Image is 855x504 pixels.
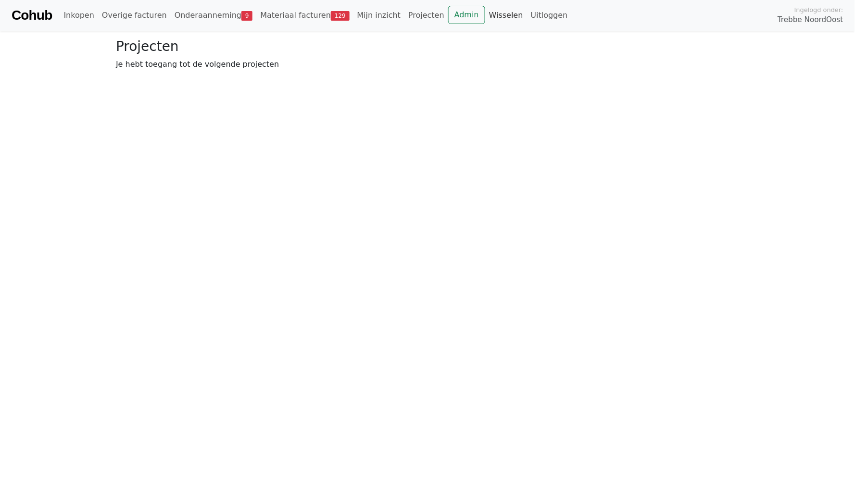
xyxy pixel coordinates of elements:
[12,4,52,27] a: Cohub
[794,5,843,14] span: Ingelogd onder:
[171,6,257,25] a: Onderaanneming9
[778,14,843,25] span: Trebbe NoordOost
[448,6,485,24] a: Admin
[60,6,98,25] a: Inkopen
[116,38,739,55] h3: Projecten
[485,6,527,25] a: Wisselen
[116,59,739,70] p: Je hebt toegang tot de volgende projecten
[331,11,350,21] span: 129
[256,6,353,25] a: Materiaal facturen129
[527,6,572,25] a: Uitloggen
[353,6,405,25] a: Mijn inzicht
[241,11,252,21] span: 9
[98,6,171,25] a: Overige facturen
[404,6,448,25] a: Projecten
